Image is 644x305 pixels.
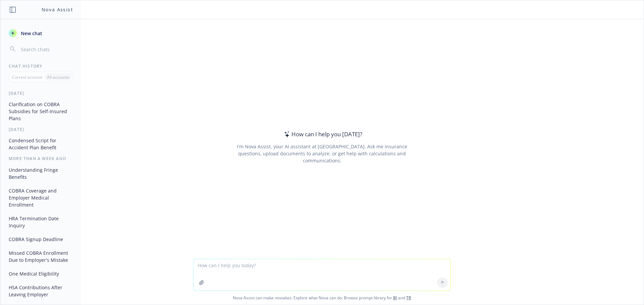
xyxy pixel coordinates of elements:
[1,156,81,161] div: More than a week ago
[6,234,75,245] button: COBRA Signup Deadline
[1,63,81,69] div: Chat History
[6,247,75,265] button: Missed COBRA Enrollment Due to Employer's Mistake
[1,90,81,96] div: [DATE]
[1,127,81,132] div: [DATE]
[47,74,69,80] p: All accounts
[12,74,42,80] p: Current account
[42,6,73,13] h1: Nova Assist
[6,282,75,300] button: HSA Contributions After Leaving Employer
[6,135,75,153] button: Condensed Script for Accident Plan Benefit
[6,27,75,39] button: New chat
[6,164,75,182] button: Understanding Fringe Benefits
[406,295,411,301] a: TR
[6,213,75,231] button: HRA Termination Date Inquiry
[3,291,641,305] span: Nova Assist can make mistakes. Explore what Nova can do: Browse prompt library for and
[393,295,397,301] a: BI
[282,130,362,139] div: How can I help you [DATE]?
[6,268,75,279] button: One Medical Eligibility
[227,143,416,164] div: I'm Nova Assist, your AI assistant at [GEOGRAPHIC_DATA]. Ask me insurance questions, upload docum...
[19,45,73,54] input: Search chats
[6,99,75,124] button: Clarification on COBRA Subsidies for Self-Insured Plans
[19,30,42,37] span: New chat
[6,185,75,210] button: COBRA Coverage and Employer Medical Enrollment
